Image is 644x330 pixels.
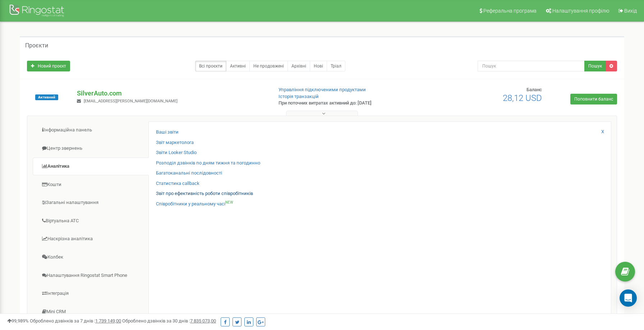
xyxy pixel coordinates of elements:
a: Новий проєкт [27,61,70,71]
span: Баланс [526,87,542,92]
p: SilverAuto.сom [77,89,266,98]
a: Звіт про ефективність роботи співробітників [156,190,253,197]
a: Налаштування Ringostat Smart Phone [33,267,149,284]
a: Поповнити баланс [570,94,617,104]
a: Наскрізна аналітика [33,230,149,248]
a: Не продовжені [249,61,288,71]
a: Звіти Looker Studio [156,149,197,156]
span: 28,12 USD [503,93,542,103]
sup: NEW [225,200,233,204]
u: 1 739 149,00 [95,318,121,324]
u: 7 835 073,00 [190,318,216,324]
p: При поточних витратах активний до: [DATE] [279,100,418,107]
a: Mini CRM [33,303,149,321]
a: Колбек [33,248,149,266]
span: 99,989% [7,318,29,324]
a: Всі проєкти [195,61,226,71]
h5: Проєкти [25,42,48,49]
a: X [601,129,604,135]
span: Реферальна програма [483,8,537,14]
span: [EMAIL_ADDRESS][PERSON_NAME][DOMAIN_NAME] [84,99,178,103]
a: Віртуальна АТС [33,212,149,230]
a: Тріал [327,61,345,71]
a: Інформаційна панель [33,121,149,139]
span: Оброблено дзвінків за 7 днів : [30,318,121,324]
a: Кошти [33,176,149,194]
a: Управління підключеними продуктами [279,87,366,92]
a: Аналiтика [33,158,149,175]
a: Активні [226,61,250,71]
span: Вихід [624,8,637,14]
input: Пошук [478,61,585,71]
a: Історія транзакцій [279,94,319,99]
span: Налаштування профілю [552,8,609,14]
a: Центр звернень [33,140,149,157]
a: Нові [310,61,327,71]
a: Інтеграція [33,285,149,302]
a: Звіт маркетолога [156,139,194,146]
a: Архівні [287,61,310,71]
a: Розподіл дзвінків по дням тижня та погодинно [156,160,260,167]
a: Співробітники у реальному часіNEW [156,201,233,208]
a: Ваші звіти [156,129,179,136]
button: Пошук [584,61,606,71]
span: Активний [35,94,58,100]
a: Багатоканальні послідовності [156,170,222,177]
a: Загальні налаштування [33,194,149,212]
span: Оброблено дзвінків за 30 днів : [122,318,216,324]
a: Статистика callback [156,180,199,187]
div: Open Intercom Messenger [620,289,637,307]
